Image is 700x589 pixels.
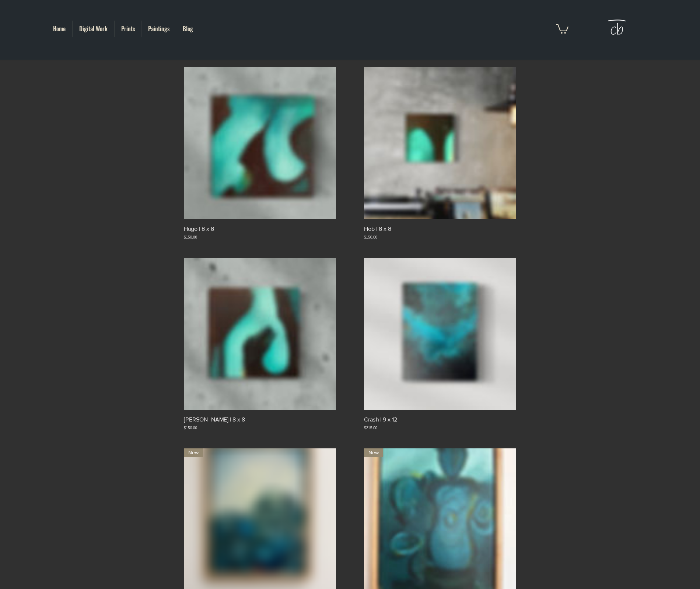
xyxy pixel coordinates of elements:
[184,67,336,240] div: Hugo | 8 x 8 gallery
[144,21,173,37] p: Paintings
[76,21,111,37] p: Digital Work
[605,15,628,42] img: Cat Brooks Logo
[141,21,176,37] a: Paintings
[364,67,516,240] div: Hob | 8 x 8 gallery
[176,21,199,37] a: Blog
[364,258,516,431] div: Crash | 9 x 12 gallery
[46,21,72,37] a: Home
[118,21,139,37] p: Prints
[179,21,197,37] p: Blog
[184,258,336,431] div: Sebastian | 8 x 8 gallery
[49,21,69,37] p: Home
[46,21,199,37] nav: Site
[115,21,141,37] a: Prints
[73,21,114,37] a: Digital Work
